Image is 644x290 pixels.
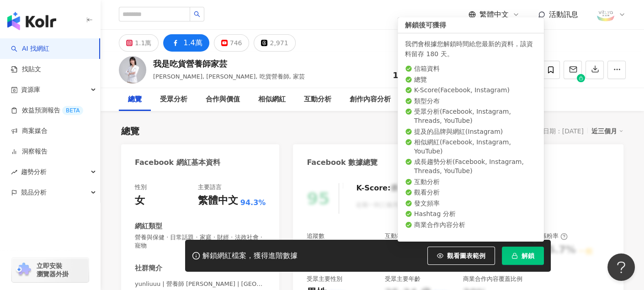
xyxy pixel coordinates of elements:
[307,158,378,168] div: Facebook 數據總覽
[11,106,83,115] a: 效益預測報告BETA
[522,252,534,259] span: 解鎖
[447,252,485,259] span: 觀看圖表範例
[21,162,47,182] span: 趨勢分析
[405,96,537,105] li: 類型分布
[405,158,537,175] li: 成長趨勢分析 ( Facebook, Instagram, Threads, YouTube )
[356,183,414,193] div: K-Score :
[405,199,537,208] li: 發文頻率
[270,37,288,49] div: 2,971
[405,220,537,229] li: 商業合作內容分析
[206,94,240,105] div: 合作與價值
[135,221,162,231] div: 網紅類型
[119,56,146,84] img: KOL Avatar
[398,17,544,33] div: 解鎖後可獲得
[304,94,331,105] div: 互動分析
[11,44,49,53] a: searchAI 找網紅
[135,233,266,250] span: 營養與保健 · 日常話題 · 家庭 · 財經 · 法政社會 · 寵物
[160,94,187,105] div: 受眾分析
[11,65,41,74] a: 找貼文
[597,6,614,23] img: 289788395_109780741784748_5251775858296387965_n.jpg
[21,79,40,100] span: 資源庫
[405,210,537,219] li: Hashtag 分析
[11,127,48,136] a: 商案媒合
[258,94,286,105] div: 相似網紅
[135,183,147,191] div: 性別
[37,262,69,278] span: 立即安裝 瀏覽器外掛
[11,169,17,175] span: rise
[502,247,544,265] button: 解鎖
[307,232,325,240] div: 追蹤數
[11,147,48,156] a: 洞察報告
[230,37,242,49] div: 746
[128,94,142,105] div: 總覽
[135,280,266,288] span: yunliuuu | 營養師 [PERSON_NAME] | [GEOGRAPHIC_DATA]
[405,75,537,84] li: 總覽
[254,34,295,52] button: 2,971
[307,275,342,283] div: 受眾主要性別
[350,94,391,105] div: 創作內容分析
[479,10,509,20] span: 繁體中文
[135,158,220,168] div: Facebook 網紅基本資料
[385,275,420,283] div: 受眾主要年齡
[198,194,238,208] div: 繁體中文
[135,194,145,208] div: 女
[541,232,568,240] div: 漲粉率
[405,177,537,186] li: 互動分析
[549,10,578,19] span: 活動訊息
[405,127,537,136] li: 提及的品牌與網紅 ( Instagram )
[427,247,495,265] button: 觀看圖表範例
[7,12,56,30] img: logo
[163,34,209,52] button: 1.4萬
[21,182,47,203] span: 競品分析
[393,70,424,80] span: 14,172
[153,73,305,80] span: [PERSON_NAME], [PERSON_NAME], 吃貨營養師, 家芸
[12,258,89,282] a: chrome extension立即安裝 瀏覽器外掛
[198,183,222,191] div: 主要語言
[405,107,537,125] li: 受眾分析 ( Facebook, Instagram, Threads, YouTube )
[214,34,250,52] button: 746
[517,127,584,135] div: 最後更新日期：[DATE]
[194,11,200,17] span: search
[135,37,151,49] div: 1.1萬
[121,125,139,137] div: 總覽
[391,60,426,69] div: 追蹤數
[591,125,623,137] div: 近三個月
[405,188,537,197] li: 觀看分析
[463,275,522,283] div: 商業合作內容覆蓋比例
[240,198,266,208] span: 94.3%
[405,39,537,59] div: 我們會根據您解鎖時間給您最新的資料，該資料留存 180 天。
[15,263,32,277] img: chrome extension
[183,37,202,49] div: 1.4萬
[405,138,537,156] li: 相似網紅 ( Facebook, Instagram, YouTube )
[385,232,412,240] div: 互動率
[405,86,537,95] li: K-Score ( Facebook, Instagram )
[405,64,537,74] li: 信箱資料
[153,58,305,69] div: 我是吃貨營養師家芸
[119,34,159,52] button: 1.1萬
[202,251,298,261] div: 解鎖網紅檔案，獲得進階數據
